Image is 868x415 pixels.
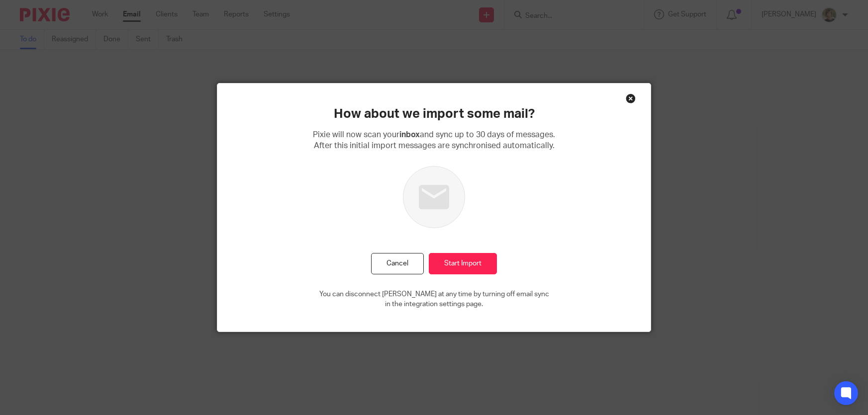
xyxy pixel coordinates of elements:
[371,253,424,274] button: Cancel
[313,130,555,151] p: Pixie will now scan your and sync up to 30 days of messages. After this initial import messages a...
[334,105,535,122] h2: How about we import some mail?
[429,253,497,274] input: Start Import
[319,289,549,310] p: You can disconnect [PERSON_NAME] at any time by turning off email sync in the integration setting...
[399,131,420,139] b: inbox
[626,93,636,103] div: Close this dialog window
